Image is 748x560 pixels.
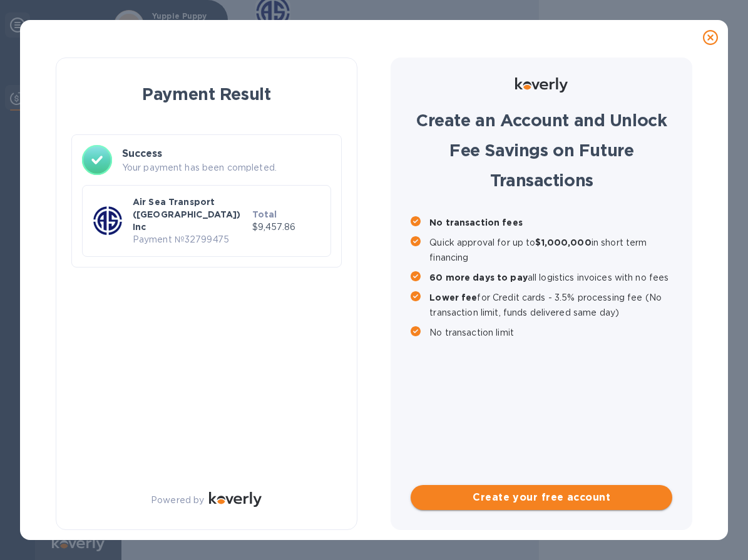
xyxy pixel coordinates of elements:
span: Create your free account [421,490,662,505]
p: Your payment has been completed. [122,161,331,174]
button: Create your free account [411,485,672,510]
p: Air Sea Transport ([GEOGRAPHIC_DATA]) Inc [133,196,247,233]
b: No transaction fees [429,217,523,227]
h1: Payment Result [76,78,337,109]
b: Lower fee [429,292,477,302]
img: Logo [515,77,568,92]
p: No transaction limit [429,325,672,340]
p: $9,457.86 [252,221,320,234]
p: Payment № 32799475 [133,233,247,246]
h1: Create an Account and Unlock Fee Savings on Future Transactions [411,105,672,195]
h3: Success [122,146,331,161]
p: Powered by [151,494,204,507]
b: Total [252,209,277,219]
img: Logo [209,492,262,507]
p: all logistics invoices with no fees [429,270,672,285]
b: 60 more days to pay [429,272,528,282]
p: Quick approval for up to in short term financing [429,235,672,265]
b: $1,000,000 [535,237,591,247]
p: for Credit cards - 3.5% processing fee (No transaction limit, funds delivered same day) [429,290,672,320]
